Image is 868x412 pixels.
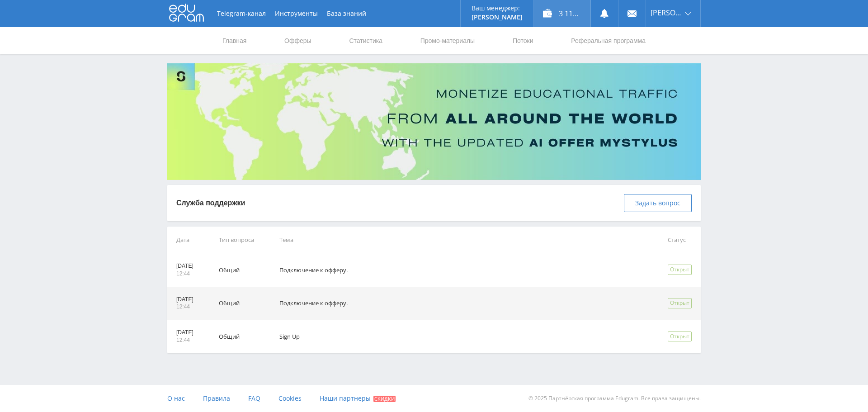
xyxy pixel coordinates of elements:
p: Служба поддержки [176,198,245,208]
p: 12:44 [176,336,193,344]
a: Cookies [278,385,302,412]
p: [DATE] [176,262,193,270]
a: Промо-материалы [420,27,476,54]
a: FAQ [248,385,260,412]
span: Скидки [373,396,396,402]
span: Задать вопрос [635,199,680,207]
td: Общий [206,320,267,353]
span: FAQ [248,394,260,403]
p: Ваш менеджер: [472,5,523,12]
img: Banner [167,63,701,180]
p: [DATE] [176,329,193,336]
span: О нас [167,394,185,403]
a: О нас [167,385,185,412]
td: Подключение к офферу. [267,287,655,320]
a: Наши партнеры Скидки [320,385,396,412]
p: [DATE] [176,296,193,303]
span: Cookies [278,394,302,403]
div: Открыт [668,331,692,342]
a: Офферы [283,27,312,54]
a: Реферальная программа [570,27,646,54]
td: Тема [267,227,655,253]
td: Тип вопроса [206,227,267,253]
td: Статус [655,227,701,253]
td: Sign Up [267,320,655,353]
button: Задать вопрос [624,194,692,212]
div: Открыт [668,298,692,308]
a: Статистика [348,27,383,54]
span: Правила [203,394,230,403]
p: 12:44 [176,270,193,278]
td: Общий [206,253,267,287]
a: Правила [203,385,230,412]
p: 12:44 [176,303,193,311]
a: Главная [222,27,247,54]
td: Общий [206,287,267,320]
span: Наши партнеры [320,394,371,403]
div: © 2025 Партнёрская программа Edugram. Все права защищены. [439,385,701,412]
a: Потоки [512,27,534,54]
p: [PERSON_NAME] [472,14,523,21]
td: Подключение к офферу. [267,253,655,287]
span: [PERSON_NAME] [651,9,682,16]
div: Открыт [668,265,692,275]
td: Дата [167,227,206,253]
